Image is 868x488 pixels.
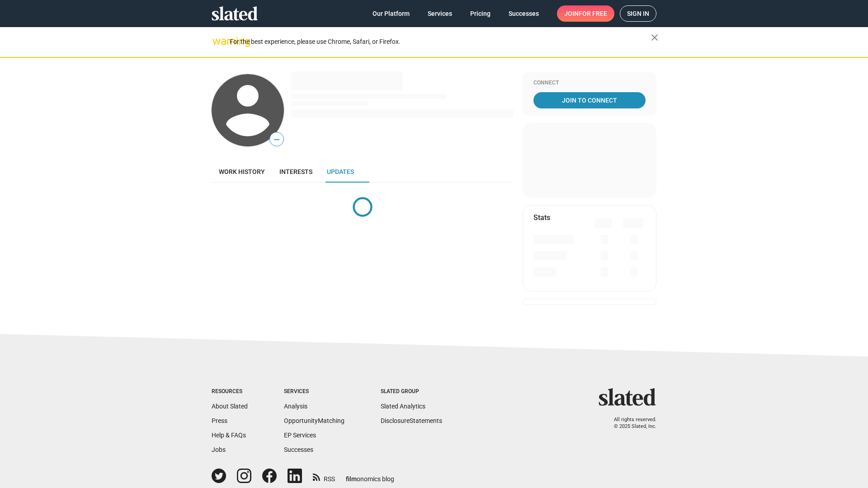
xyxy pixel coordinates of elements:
a: Joinfor free [557,5,614,22]
a: EP Services [284,432,316,439]
a: Slated Analytics [381,403,425,410]
a: Jobs [212,446,226,453]
span: Pricing [470,5,491,22]
span: — [270,134,283,145]
span: film [346,475,357,483]
a: Join To Connect [533,92,646,108]
div: Slated Group [381,388,442,395]
a: Our Platform [365,5,417,22]
span: Sign in [627,6,649,21]
span: Successes [509,5,539,22]
a: DisclosureStatements [381,417,442,424]
a: Updates [320,161,361,183]
div: Connect [533,80,646,87]
span: for free [579,5,607,22]
a: About Slated [212,403,248,410]
a: Successes [501,5,546,22]
a: Interests [272,161,320,183]
div: Services [284,388,344,395]
span: Our Platform [373,5,410,22]
a: filmonomics blog [346,468,394,483]
span: Updates [327,168,354,175]
p: All rights reserved. © 2025 Slated, Inc. [604,417,656,430]
span: Join To Connect [535,92,644,108]
span: Work history [219,168,265,175]
span: Services [428,5,452,22]
a: RSS [313,469,335,483]
a: Press [212,417,227,424]
mat-icon: close [649,32,660,43]
a: Pricing [463,5,498,22]
a: OpportunityMatching [284,417,344,424]
a: Sign in [620,5,656,22]
a: Help & FAQs [212,432,246,439]
mat-icon: warning [212,36,223,47]
div: Resources [212,388,248,395]
mat-card-title: Stats [533,213,550,222]
a: Work history [212,161,272,183]
a: Analysis [284,403,307,410]
span: Join [564,5,607,22]
span: Interests [279,168,312,175]
div: For the best experience, please use Chrome, Safari, or Firefox. [230,36,651,48]
a: Services [420,5,459,22]
a: Successes [284,446,313,453]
